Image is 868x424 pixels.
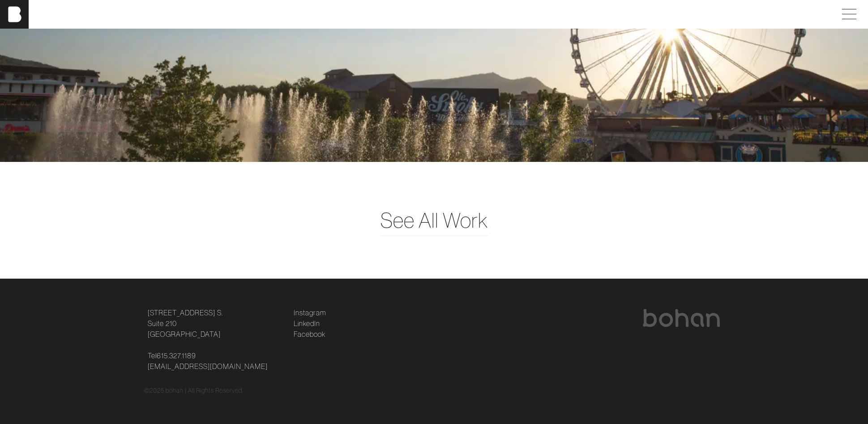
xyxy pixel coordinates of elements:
p: Tel [148,350,283,372]
a: [STREET_ADDRESS] S.Suite 210[GEOGRAPHIC_DATA] [148,307,223,339]
a: Facebook [294,329,325,339]
a: See All Work [381,205,488,236]
a: 615.327.1189 [157,350,196,361]
p: bohan | All Rights Reserved. [166,386,244,395]
img: bohan logo [642,309,721,327]
a: Instagram [294,307,326,318]
a: [EMAIL_ADDRESS][DOMAIN_NAME] [148,361,268,372]
a: LinkedIn [294,318,320,329]
div: © 2025 [144,386,724,395]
